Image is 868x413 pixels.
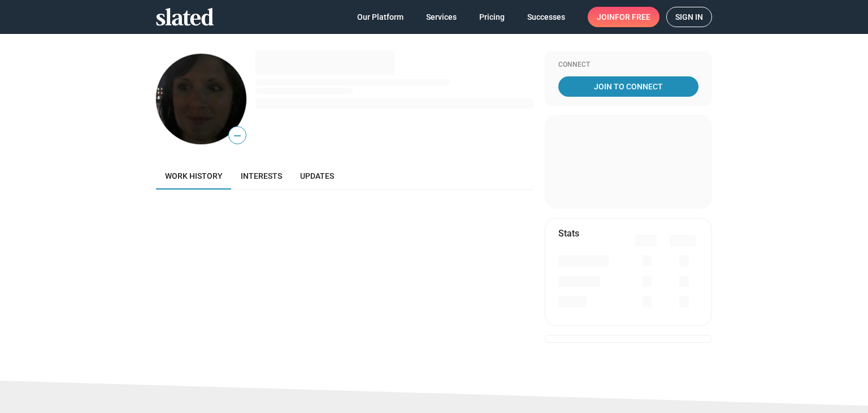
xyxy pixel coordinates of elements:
[597,7,650,27] span: Join
[348,7,413,27] a: Our Platform
[417,7,466,27] a: Services
[558,61,698,70] div: Connect
[156,162,232,190] a: Work history
[426,7,457,27] span: Services
[232,162,291,190] a: Interests
[561,76,696,97] span: Join To Connect
[675,7,703,27] span: Sign in
[518,7,574,27] a: Successes
[300,171,334,180] span: Updates
[357,7,403,27] span: Our Platform
[291,162,343,190] a: Updates
[229,128,246,143] span: —
[241,171,282,180] span: Interests
[666,7,712,27] a: Sign in
[615,7,650,27] span: for free
[470,7,514,27] a: Pricing
[527,7,565,27] span: Successes
[588,7,659,27] a: Joinfor free
[558,227,579,239] mat-card-title: Stats
[558,76,698,97] a: Join To Connect
[165,171,223,180] span: Work history
[479,7,505,27] span: Pricing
